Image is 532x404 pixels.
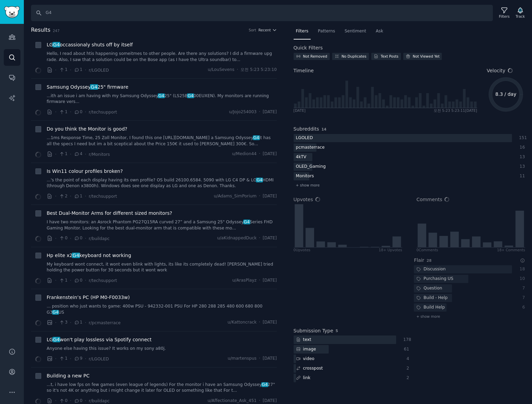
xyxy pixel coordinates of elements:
a: ...ith an issue i am having with my Samsung OdysseyG425" (LS25BG400EUXEN). My monitors are runnin... [47,93,277,105]
span: [DATE] [263,319,277,326]
span: Frankenstein’s PC (HP M0-F0033w) [47,294,130,301]
div: video [294,355,317,363]
h2: Subreddits [294,125,319,133]
div: 11 [519,173,525,179]
h2: Quick Filters [294,44,323,51]
span: 0 [74,235,82,241]
span: · [85,319,86,326]
span: · [70,235,71,242]
span: u/Medion44 [232,151,256,157]
span: [DATE] [263,356,277,362]
div: Not Removed [303,54,327,59]
div: 4 [403,356,409,362]
span: · [259,235,260,241]
span: r/techsupport [89,194,117,199]
span: r/pcmasterrace [89,320,120,325]
span: LG won't play lossless via Spotify connect [47,336,152,343]
span: · [259,319,260,326]
a: ...'s the point of each display having its own profile? OS build 26100.6584. 5090 with LG C4 DP &... [47,177,277,189]
span: Patterns [318,28,335,34]
span: [DATE] [263,235,277,241]
span: 0 [74,109,82,115]
span: 1 [59,151,67,157]
span: · [55,235,57,242]
div: [DATE] [294,108,306,113]
span: 247 [53,29,60,33]
span: · [55,108,57,116]
div: 4kTV [294,153,309,162]
span: Hp elite x2 keyboard not working [47,252,131,259]
span: 1 [59,356,67,362]
div: Sort [249,28,256,32]
button: Track [513,6,527,20]
span: G4 [187,93,194,98]
a: Is Win11 colour profiles broken? [47,168,123,175]
div: Monitors [294,172,316,181]
div: pcmasterrace [294,144,327,152]
a: Best Dual-Monitor Arms for different sized monitors? [47,210,172,217]
span: 14 [322,127,327,131]
span: u/Adams_SimPorium [214,193,256,199]
span: u/aKidnappedDuck [217,235,256,241]
span: · [259,398,260,404]
span: G4 [243,220,250,224]
span: u/Affectionate_Ask_451 [207,398,256,404]
a: Hello, I read about htis happening someitmes to other people. Are there any solutions? I did a fi... [47,51,277,63]
div: 오전 5:23 5:23:11 [DATE] [434,108,477,113]
span: G4 [72,253,80,258]
div: 13 [519,154,525,160]
div: 16 [519,145,525,151]
span: · [70,319,71,326]
span: u/ArasPlayz [232,278,256,284]
div: Filters [499,14,510,19]
div: 2 [403,365,409,372]
span: G4 [52,42,60,47]
span: r/Monitors [89,152,110,157]
div: crosspost [294,364,325,373]
span: Velocity [487,67,505,74]
span: [DATE] [263,109,277,115]
span: r/buildapc [89,399,109,403]
span: 1 [74,67,82,73]
span: 0 [74,398,82,404]
span: u/martenspus [228,356,256,362]
span: · [55,277,57,284]
div: 151 [519,135,525,141]
span: · [259,356,260,362]
span: · [85,66,86,74]
div: OLED_Gaming [294,163,328,171]
span: r/LGOLED [89,357,109,361]
span: Filters [296,28,309,34]
a: Samsung OdysseyG425" firmware [47,84,128,91]
button: Recent [259,28,277,32]
span: Timeline [294,67,314,74]
a: ... position who just wants to game: 400w PSU - 942332-001 PSU For HP 280 288 285 480 600 680 800... [47,303,277,315]
span: u/Kattoncrack [228,319,256,326]
div: 13 [519,164,525,170]
span: 1 [59,67,67,73]
span: · [85,235,86,242]
span: G4 [256,178,263,182]
span: r/buildapc [89,236,109,241]
span: G4 [52,310,59,315]
span: 1 [74,193,82,199]
img: GummySearch logo [4,6,20,18]
span: Recent [259,28,271,32]
span: · [70,355,71,362]
span: · [259,278,260,284]
span: [DATE] [263,278,277,284]
span: r/LGOLED [89,68,109,73]
span: · [55,193,57,200]
span: Ask [376,28,383,34]
span: u/Jojo254003 [229,109,256,115]
span: · [55,151,57,158]
div: No Duplicates [342,54,366,59]
span: r/techsupport [89,278,117,283]
div: text [294,335,314,344]
span: · [259,151,260,157]
span: · [55,355,57,362]
span: [DATE] [263,398,277,404]
span: G4 [261,382,268,387]
span: · [85,355,86,362]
